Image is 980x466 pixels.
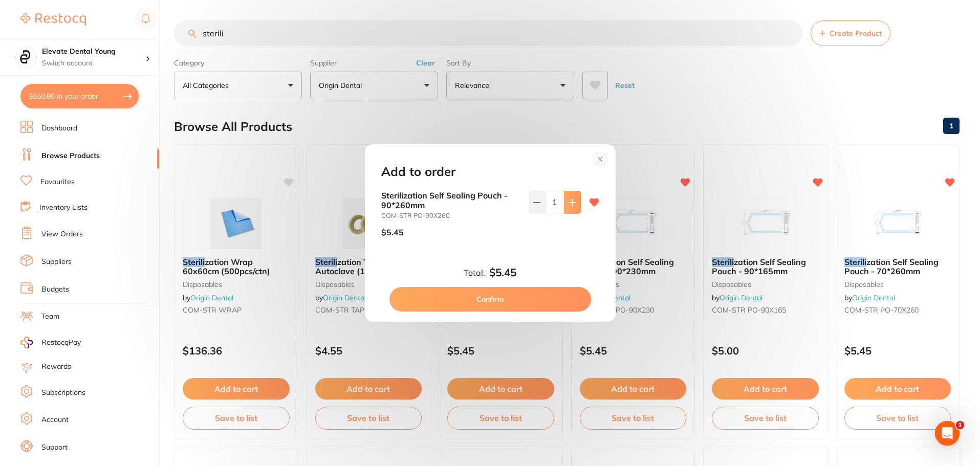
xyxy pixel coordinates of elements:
p: $5.45 [381,228,404,237]
h2: Add to order [381,165,455,179]
button: Confirm [389,287,591,312]
b: $5.45 [489,267,516,279]
span: 1 [956,421,964,429]
label: Total: [464,268,485,277]
iframe: Intercom live chat [935,421,960,446]
small: COM-STR PO-90X260 [381,212,520,219]
b: Sterilization Self Sealing Pouch - 90*260mm [381,191,520,210]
